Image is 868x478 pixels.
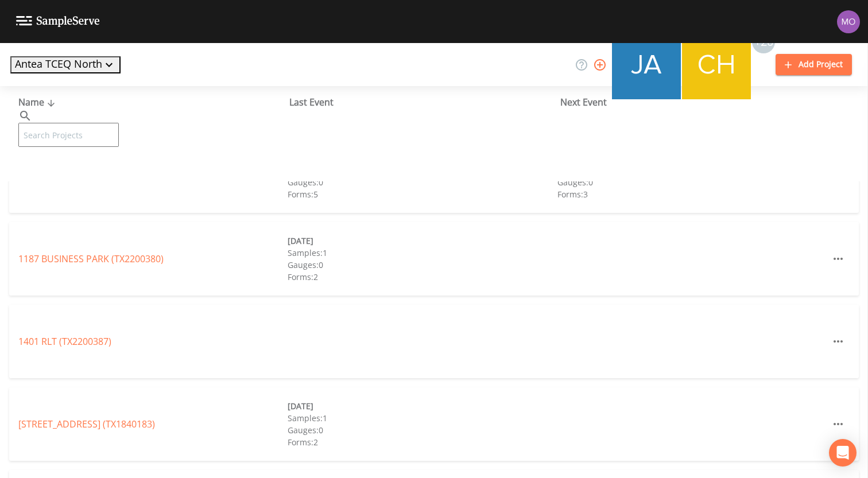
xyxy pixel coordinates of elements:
[288,247,557,259] div: Samples: 1
[837,10,860,33] img: 4e251478aba98ce068fb7eae8f78b90c
[829,439,857,467] div: Open Intercom Messenger
[18,252,164,265] a: 1187 BUSINESS PARK (TX2200380)
[10,56,121,73] button: Antea TCEQ North
[18,96,58,108] span: Name
[611,30,681,99] div: James Whitmire
[776,54,852,75] button: Add Project
[288,188,557,200] div: Forms: 5
[288,412,557,424] div: Samples: 1
[288,235,557,247] div: [DATE]
[681,30,751,99] div: Charles Medina
[289,95,560,109] div: Last Event
[682,30,751,99] img: c74b8b8b1c7a9d34f67c5e0ca157ed15
[288,424,557,436] div: Gauges: 0
[18,418,155,430] a: [STREET_ADDRESS] (TX1840183)
[288,176,557,188] div: Gauges: 0
[560,95,831,109] div: Next Event
[18,123,119,147] input: Search Projects
[288,271,557,283] div: Forms: 2
[557,188,827,200] div: Forms: 3
[557,176,827,188] div: Gauges: 0
[288,259,557,271] div: Gauges: 0
[288,400,557,412] div: [DATE]
[612,30,681,99] img: 2e773653e59f91cc345d443c311a9659
[16,16,100,27] img: logo
[288,436,557,448] div: Forms: 2
[18,335,111,348] a: 1401 RLT (TX2200387)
